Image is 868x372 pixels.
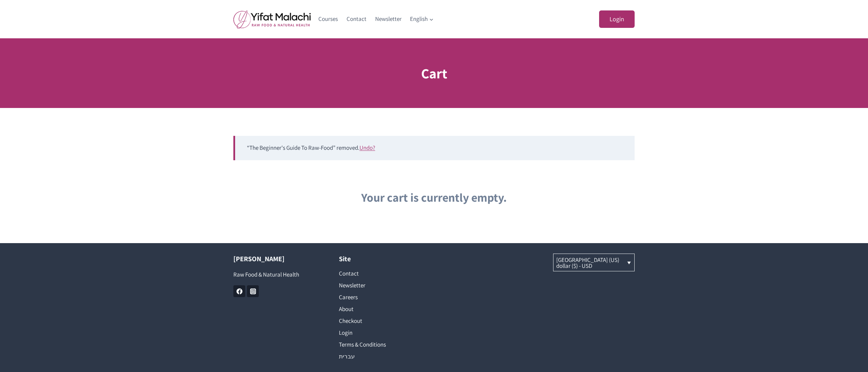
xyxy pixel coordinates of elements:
[233,188,635,207] div: Your cart is currently empty.
[233,254,318,264] h2: [PERSON_NAME]
[339,303,424,315] a: About
[233,136,635,160] div: “The Beginner's Guide To Raw-Food” removed.
[233,285,245,297] a: Facebook
[359,144,375,152] a: Undo?
[339,279,424,291] a: Newsletter
[339,315,424,327] a: Checkout
[553,254,635,271] a: [GEOGRAPHIC_DATA] (US) dollar ($) - USD
[314,11,342,28] a: Courses
[247,285,259,297] a: Instagram
[339,254,424,264] h2: Site
[339,268,424,279] a: Contact
[339,339,424,350] a: Terms & Conditions
[339,350,424,362] a: עברית
[233,270,318,279] p: Raw Food & Natural Health
[410,14,434,24] span: English
[371,11,406,28] a: Newsletter
[314,11,438,28] nav: Primary
[339,327,424,339] a: Login
[599,10,635,28] a: Login
[421,63,447,84] h1: Cart
[339,291,424,303] a: Careers
[233,10,311,29] img: yifat_logo41_en.png
[406,11,438,28] a: English
[342,11,371,28] a: Contact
